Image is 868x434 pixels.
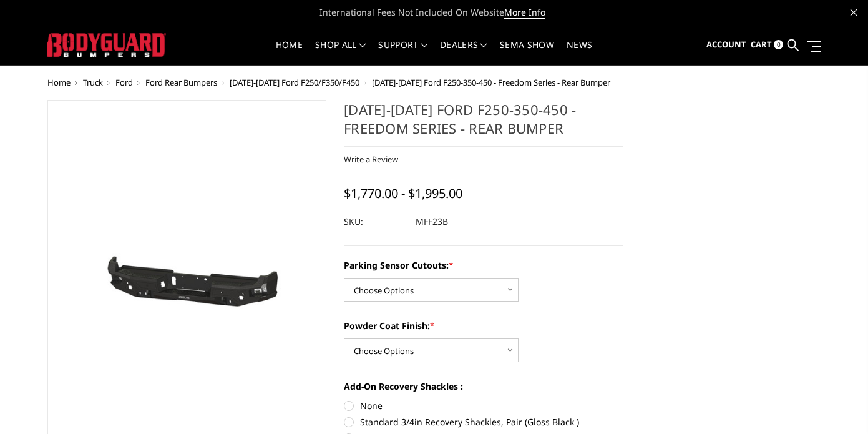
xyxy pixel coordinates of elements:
span: Cart [751,39,772,50]
a: shop all [315,41,366,65]
a: Write a Review [344,154,398,165]
a: Account [706,28,746,62]
label: Standard 3/4in Recovery Shackles, Pair (Gloss Black ) [344,415,623,428]
span: [DATE]-[DATE] Ford F250-350-450 - Freedom Series - Rear Bumper [372,77,610,88]
label: Parking Sensor Cutouts: [344,259,623,272]
a: Truck [83,77,103,88]
span: $1,770.00 - $1,995.00 [344,185,462,202]
h1: [DATE]-[DATE] Ford F250-350-450 - Freedom Series - Rear Bumper [344,100,623,147]
a: Home [47,77,71,88]
a: SEMA Show [500,41,554,65]
a: Dealers [440,41,487,65]
a: Ford [115,77,133,88]
span: Account [706,39,746,50]
a: Support [378,41,427,65]
a: Ford Rear Bumpers [145,77,217,88]
a: Cart 0 [751,28,783,62]
dt: SKU: [344,210,406,233]
dd: MFF23B [416,210,448,233]
a: Home [276,41,303,65]
a: More Info [504,6,545,19]
img: BODYGUARD BUMPERS [47,33,166,56]
a: News [567,41,592,65]
label: None [344,399,623,412]
label: Add-On Recovery Shackles : [344,380,623,393]
span: 0 [774,40,783,49]
a: [DATE]-[DATE] Ford F250/F350/F450 [230,77,359,88]
label: Powder Coat Finish: [344,319,623,332]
